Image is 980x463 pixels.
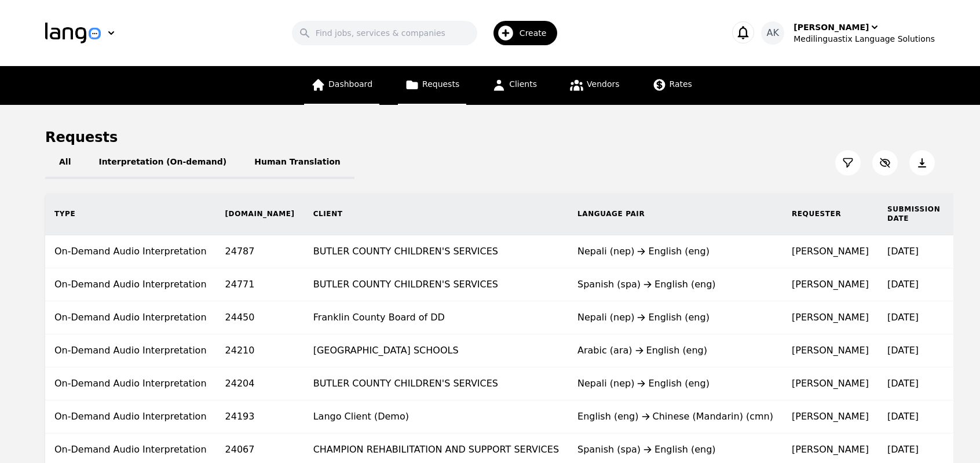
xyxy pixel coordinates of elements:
a: Dashboard [304,66,379,105]
td: 24193 [216,400,304,433]
td: [PERSON_NAME] [782,268,878,301]
th: Requester [782,193,878,235]
div: Nepali (nep) English (eng) [577,311,773,325]
th: Submission Date [878,193,949,235]
td: Franklin County Board of DD [304,301,568,334]
img: Logo [45,23,101,43]
td: BUTLER COUNTY CHILDREN'S SERVICES [304,268,568,301]
span: Requests [422,79,459,89]
td: 24787 [216,235,304,268]
a: Clients [485,66,544,105]
span: Vendors [587,79,619,89]
span: AK [767,26,779,40]
td: [PERSON_NAME] [782,334,878,367]
span: Clients [509,79,537,89]
div: Arabic (ara) English (eng) [577,344,773,358]
div: [PERSON_NAME] [793,21,869,33]
td: BUTLER COUNTY CHILDREN'S SERVICES [304,235,568,268]
time: [DATE] [887,246,919,257]
td: [PERSON_NAME] [782,367,878,400]
time: [DATE] [887,312,919,323]
td: [GEOGRAPHIC_DATA] SCHOOLS [304,334,568,367]
td: On-Demand Audio Interpretation [45,367,216,400]
time: [DATE] [887,345,919,356]
div: Nepali (nep) English (eng) [577,245,773,258]
button: Create [477,16,565,50]
div: Medilinguastix Language Solutions [793,33,935,45]
td: On-Demand Audio Interpretation [45,301,216,334]
a: Requests [398,66,466,105]
div: Nepali (nep) English (eng) [577,377,773,391]
button: Interpretation (On-demand) [85,147,240,179]
input: Find jobs, services & companies [292,21,477,45]
button: Human Translation [240,147,354,179]
button: Customize Column View [872,150,898,176]
div: Spanish (spa) English (eng) [577,278,773,291]
span: Rates [670,79,692,89]
td: BUTLER COUNTY CHILDREN'S SERVICES [304,367,568,400]
th: Type [45,193,216,235]
time: [DATE] [887,279,919,290]
h1: Requests [45,128,118,147]
a: Rates [645,66,699,105]
div: Spanish (spa) English (eng) [577,443,773,457]
button: AK[PERSON_NAME]Medilinguastix Language Solutions [761,21,935,45]
td: 24771 [216,268,304,301]
th: Language Pair [568,193,782,235]
td: 24210 [216,334,304,367]
td: On-Demand Audio Interpretation [45,400,216,433]
td: [PERSON_NAME] [782,301,878,334]
span: Create [520,27,555,39]
th: [DOMAIN_NAME] [216,193,304,235]
a: Vendors [562,66,626,105]
th: Client [304,193,568,235]
button: Filter [835,150,861,176]
td: On-Demand Audio Interpretation [45,334,216,367]
td: 24204 [216,367,304,400]
td: Lango Client (Demo) [304,400,568,433]
span: Dashboard [328,79,372,89]
time: [DATE] [887,378,919,389]
button: Export Jobs [909,150,935,176]
time: [DATE] [887,411,919,422]
td: 24450 [216,301,304,334]
td: [PERSON_NAME] [782,400,878,433]
td: On-Demand Audio Interpretation [45,235,216,268]
button: All [45,147,85,179]
div: English (eng) Chinese (Mandarin) (cmn) [577,410,773,424]
time: [DATE] [887,444,919,455]
td: On-Demand Audio Interpretation [45,268,216,301]
td: [PERSON_NAME] [782,235,878,268]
